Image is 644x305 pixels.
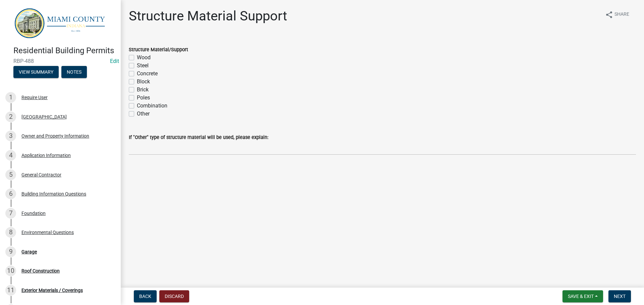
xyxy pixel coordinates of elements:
[5,246,16,257] div: 9
[5,285,16,296] div: 11
[137,86,149,94] label: Brick
[5,265,16,276] div: 10
[568,294,594,299] span: Save & Exit
[139,294,151,299] span: Back
[129,48,188,52] label: Structure Material/Support
[5,111,16,122] div: 2
[605,11,613,19] i: share
[614,294,626,299] span: Next
[5,188,16,199] div: 6
[61,66,87,78] button: Notes
[600,8,635,21] button: shareShare
[21,115,67,119] div: [GEOGRAPHIC_DATA]
[21,211,46,216] div: Foundation
[5,150,16,161] div: 4
[21,172,61,177] div: General Contractor
[5,92,16,103] div: 1
[5,227,16,238] div: 8
[129,8,287,24] h1: Structure Material Support
[5,208,16,219] div: 7
[13,70,59,75] wm-modal-confirm: Summary
[110,58,119,64] wm-modal-confirm: Edit Application Number
[13,46,115,56] h4: Residential Building Permits
[129,135,268,140] label: If "Other" type of structure material will be used, please explain:
[159,290,189,302] button: Discard
[21,269,60,273] div: Roof Construction
[13,66,59,78] button: View Summary
[21,153,71,158] div: Application Information
[608,290,631,302] button: Next
[134,290,157,302] button: Back
[21,288,83,293] div: Exterior Materials / Coverings
[137,54,151,62] label: Wood
[137,110,150,118] label: Other
[137,70,158,78] label: Concrete
[21,192,86,196] div: Building Information Questions
[614,11,629,19] span: Share
[562,290,603,302] button: Save & Exit
[110,58,119,64] a: Edit
[5,131,16,141] div: 3
[13,58,107,64] span: RBP-488
[137,94,150,102] label: Poles
[21,249,37,254] div: Garage
[21,134,89,138] div: Owner and Property Information
[21,230,74,235] div: Environmental Questions
[5,169,16,180] div: 5
[61,70,87,75] wm-modal-confirm: Notes
[137,102,167,110] label: Combination
[13,7,110,39] img: Miami County, Indiana
[137,78,150,86] label: Block
[137,62,149,70] label: Steel
[21,95,48,100] div: Require User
